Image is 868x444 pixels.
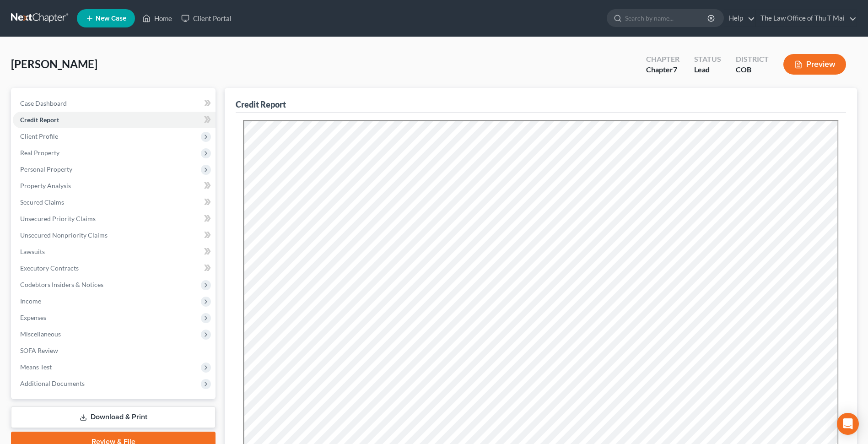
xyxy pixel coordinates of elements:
[13,194,216,211] a: Secured Claims
[20,314,46,321] span: Expenses
[20,281,103,288] span: Codebtors Insiders & Notices
[13,95,216,112] a: Case Dashboard
[20,149,59,157] span: Real Property
[20,363,52,371] span: Means Test
[20,182,71,190] span: Property Analysis
[13,342,216,359] a: SOFA Review
[837,413,859,435] div: Open Intercom Messenger
[20,132,58,140] span: Client Profile
[20,215,96,222] span: Unsecured Priority Claims
[736,54,769,65] div: District
[177,10,236,27] a: Client Portal
[13,112,216,128] a: Credit Report
[646,54,679,65] div: Chapter
[11,406,216,428] a: Download & Print
[13,211,216,227] a: Unsecured Priority Claims
[646,65,679,75] div: Chapter
[20,248,45,255] span: Lawsuits
[783,54,846,75] button: Preview
[20,198,64,206] span: Secured Claims
[20,231,108,239] span: Unsecured Nonpriority Claims
[20,330,61,338] span: Miscellaneous
[20,347,58,354] span: SOFA Review
[13,244,216,260] a: Lawsuits
[20,99,67,107] span: Case Dashboard
[673,65,677,74] span: 7
[11,57,97,70] span: [PERSON_NAME]
[138,10,177,27] a: Home
[20,264,79,272] span: Executory Contracts
[20,297,41,305] span: Income
[13,178,216,194] a: Property Analysis
[20,116,59,124] span: Credit Report
[724,10,755,27] a: Help
[236,99,286,110] div: Credit Report
[625,10,709,27] input: Search by name...
[694,54,721,65] div: Status
[20,165,72,173] span: Personal Property
[756,10,857,27] a: The Law Office of Thu T Mai
[20,379,85,387] span: Additional Documents
[96,15,126,22] span: New Case
[736,65,769,75] div: COB
[13,260,216,276] a: Executory Contracts
[13,227,216,244] a: Unsecured Nonpriority Claims
[694,65,721,75] div: Lead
